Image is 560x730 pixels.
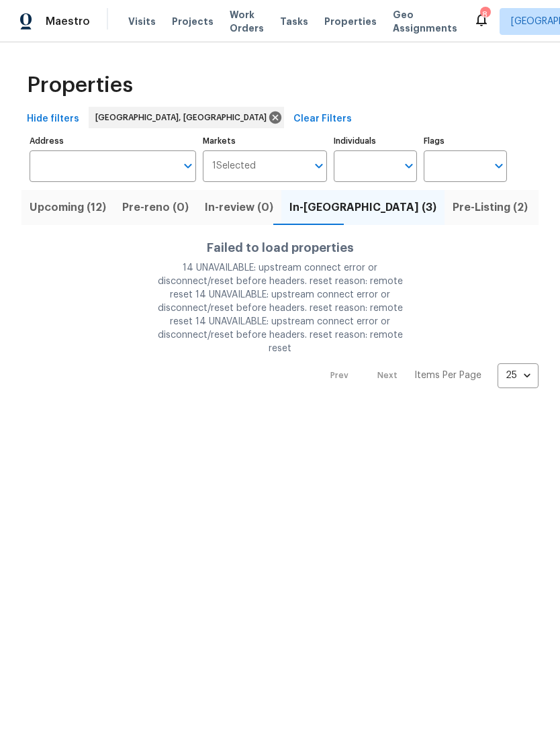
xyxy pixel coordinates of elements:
[89,107,284,128] div: [GEOGRAPHIC_DATA], [GEOGRAPHIC_DATA]
[30,198,106,217] span: Upcoming (12)
[172,15,214,28] span: Projects
[334,137,417,145] label: Individuals
[179,156,197,175] button: Open
[212,161,256,172] span: 1 Selected
[393,8,457,35] span: Geo Assignments
[95,111,272,124] span: [GEOGRAPHIC_DATA], [GEOGRAPHIC_DATA]
[30,137,196,145] label: Address
[480,8,489,21] div: 8
[27,111,79,128] span: Hide filters
[293,111,352,128] span: Clear Filters
[21,107,85,132] button: Hide filters
[146,241,414,255] h4: Failed to load properties
[146,261,414,355] div: 14 UNAVAILABLE: upstream connect error or disconnect/reset before headers. reset reason: remote r...
[424,137,507,145] label: Flags
[453,198,528,217] span: Pre-Listing (2)
[27,79,133,92] span: Properties
[46,15,90,28] span: Maestro
[324,15,377,28] span: Properties
[289,198,436,217] span: In-[GEOGRAPHIC_DATA] (3)
[318,363,539,388] nav: Pagination Navigation
[128,15,156,28] span: Visits
[230,8,264,35] span: Work Orders
[498,358,539,393] div: 25
[489,156,508,175] button: Open
[310,156,328,175] button: Open
[122,198,189,217] span: Pre-reno (0)
[280,17,308,26] span: Tasks
[414,369,481,382] p: Items Per Page
[288,107,357,132] button: Clear Filters
[400,156,418,175] button: Open
[205,198,273,217] span: In-review (0)
[203,137,328,145] label: Markets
